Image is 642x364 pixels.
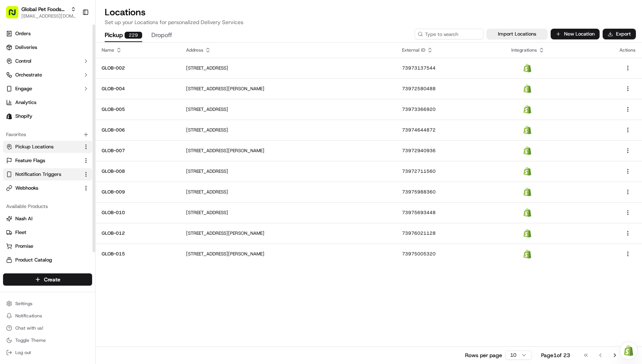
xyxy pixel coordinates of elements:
p: GLOB-005 [102,106,174,112]
div: Actions [619,47,636,53]
p: [STREET_ADDRESS][PERSON_NAME] [186,251,389,257]
img: 1736555255976-a54dd68f-1ca7-489b-9aae-adbdc363a1c4 [15,119,21,125]
button: Notifications [3,310,92,321]
p: 73972711560 [402,168,499,174]
div: Start new chat [34,73,125,80]
img: Shopify Logo [524,229,531,238]
a: Pickup Locations [6,143,80,150]
a: Fleet [6,229,89,236]
img: 1736555255976-a54dd68f-1ca7-489b-9aae-adbdc363a1c4 [8,73,21,86]
p: 73975005320 [402,251,499,257]
button: Create [3,273,92,286]
button: Log out [3,347,92,358]
a: Nash AI [6,215,89,222]
img: 1736555255976-a54dd68f-1ca7-489b-9aae-adbdc363a1c4 [15,139,21,145]
div: Past conversations [8,99,51,105]
img: 4281594248423_2fcf9dad9f2a874258b8_72.png [16,73,30,86]
div: Favorites [3,128,92,141]
button: Global Pet Foods National[EMAIL_ADDRESS][DOMAIN_NAME] [3,3,79,21]
span: API Documentation [72,171,123,178]
img: Shopify Logo [524,84,531,93]
button: Control [3,55,92,67]
p: [STREET_ADDRESS][PERSON_NAME] [186,230,389,236]
div: 💻 [65,171,71,177]
img: Shopify Logo [524,105,531,114]
span: Orders [15,30,31,37]
img: Shopify Logo [524,126,531,135]
a: 📗Knowledge Base [5,167,62,181]
input: Got a question? Start typing here... [20,49,138,57]
a: Notification Triggers [6,171,80,178]
p: 73976021128 [402,230,499,236]
button: Pickup Locations [3,141,92,153]
button: Global Pet Foods National [21,5,68,13]
span: Nash AI [15,215,32,222]
a: Powered byPylon [54,189,92,195]
a: Analytics [3,96,92,109]
p: GLOB-008 [102,168,174,174]
p: GLOB-006 [102,127,174,133]
button: Product Catalog [3,254,92,266]
span: Chat with us! [15,325,43,331]
span: Analytics [15,99,36,106]
input: Type to search [415,29,483,39]
p: GLOB-007 [102,148,174,154]
span: Webhooks [15,185,38,192]
p: [STREET_ADDRESS] [186,189,389,195]
span: Create [44,276,60,283]
img: Shopify Logo [524,167,531,176]
a: Webhooks [6,185,80,192]
button: Fleet [3,226,92,239]
p: [STREET_ADDRESS] [186,65,389,71]
p: GLOB-002 [102,65,174,71]
span: [DATE] [68,139,83,145]
button: Notification Triggers [3,168,92,180]
span: Product Catalog [15,257,52,263]
button: Webhooks [3,182,92,194]
div: 229 [125,32,142,39]
button: Export [603,29,636,39]
p: [STREET_ADDRESS] [186,106,389,112]
button: Start new chat [130,75,139,84]
button: Dropoff [151,29,172,42]
button: Chat with us! [3,323,92,333]
a: Orders [3,28,92,40]
div: Available Products [3,200,92,213]
div: Address [186,47,389,53]
span: Control [15,58,31,65]
a: Shopify [3,110,92,122]
p: GLOB-012 [102,230,174,236]
span: Feature Flags [15,157,45,164]
img: Shopify Logo [524,64,531,73]
button: See all [118,97,139,107]
span: Deliveries [15,44,37,51]
span: [EMAIL_ADDRESS][DOMAIN_NAME] [21,13,76,19]
p: [STREET_ADDRESS] [186,168,389,174]
p: Rows per page [465,351,502,359]
button: Settings [3,298,92,309]
div: We're available if you need us! [34,80,105,86]
img: Shopify Logo [524,250,531,258]
a: 💻API Documentation [62,167,126,181]
button: New Location [551,29,600,39]
img: Shopify Logo [524,208,531,217]
span: • [63,139,66,145]
p: 73975988360 [402,189,499,195]
span: Notification Triggers [15,171,61,178]
p: 73972580488 [402,86,499,92]
div: 📗 [8,171,14,177]
span: Settings [15,301,32,307]
span: Fleet [15,229,26,236]
a: Feature Flags [6,157,80,164]
img: Nash [8,7,23,23]
span: Orchestrate [15,71,42,78]
div: External ID [402,47,499,53]
button: Import Locations [486,29,548,39]
p: 73973137544 [402,65,499,71]
span: Toggle Theme [15,337,46,343]
img: Shopify logo [6,113,12,119]
img: Lucas Ferreira [8,132,20,144]
a: Product Catalog [6,257,89,263]
button: Promise [3,240,92,252]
